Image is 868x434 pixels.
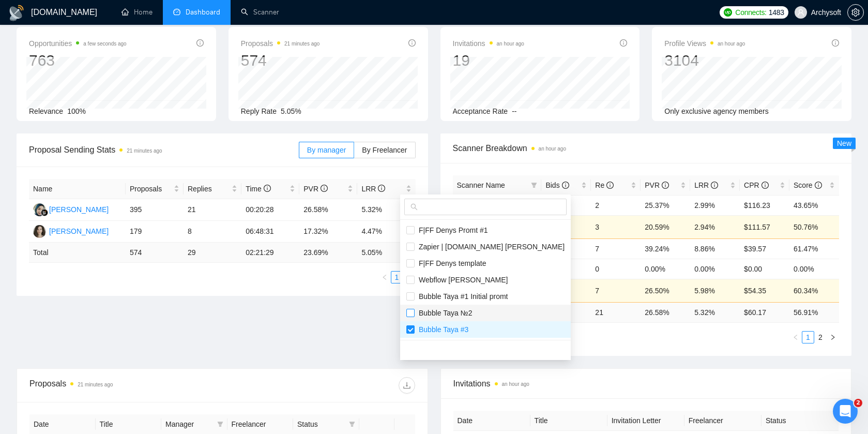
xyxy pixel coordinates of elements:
[690,195,740,215] td: 2.99%
[410,203,418,211] span: search
[41,209,48,216] img: gigradar-bm.png
[641,302,690,322] td: 26.58 %
[29,107,63,115] span: Relevance
[29,37,127,50] span: Opportunities
[126,199,184,221] td: 395
[299,199,357,221] td: 26.58%
[545,181,569,189] span: Bids
[241,8,279,17] a: searchScanner
[382,274,388,280] span: left
[299,221,357,243] td: 17.32%
[378,185,385,192] span: info-circle
[606,182,614,189] span: info-circle
[29,51,127,70] div: 763
[607,411,684,431] th: Invitation Letter
[641,195,690,215] td: 25.37%
[591,195,641,215] td: 2
[173,8,180,16] span: dashboard
[408,39,416,47] span: info-circle
[357,243,415,263] td: 5.05 %
[49,226,109,237] div: [PERSON_NAME]
[130,183,172,194] span: Proposals
[814,331,827,343] li: 2
[690,259,740,279] td: 0.00%
[241,37,320,50] span: Proposals
[33,227,109,235] a: AS[PERSON_NAME]
[789,302,839,322] td: 56.91 %
[165,418,213,430] span: Manager
[641,279,690,302] td: 26.50%
[126,243,184,263] td: 574
[184,243,241,263] td: 29
[740,259,789,279] td: $0.00
[724,8,732,17] img: upwork-logo.png
[502,381,529,387] time: an hour ago
[740,238,789,259] td: $39.57
[848,8,863,17] span: setting
[415,226,488,234] span: F|FF Denys Promt #1
[457,181,505,189] span: Scanner Name
[281,107,301,115] span: 5.05%
[815,182,822,189] span: info-circle
[184,221,241,243] td: 8
[415,259,486,267] span: F|FF Denys template
[184,179,241,199] th: Replies
[378,271,391,283] li: Previous Page
[186,8,220,17] span: Dashboard
[690,279,740,302] td: 5.98%
[641,215,690,238] td: 20.59%
[718,41,745,47] time: an hour ago
[562,182,569,189] span: info-circle
[78,382,113,387] time: 21 minutes ago
[29,243,126,263] td: Total
[121,8,153,17] a: homeHome
[83,41,126,47] time: a few seconds ago
[744,181,768,189] span: CPR
[847,8,864,17] a: setting
[740,279,789,302] td: $54.35
[264,185,271,192] span: info-circle
[241,199,299,221] td: 00:20:28
[794,181,821,189] span: Score
[591,238,641,259] td: 7
[641,238,690,259] td: 39.24%
[184,199,241,221] td: 21
[789,195,839,215] td: 43.65%
[762,182,769,189] span: info-circle
[217,421,223,427] span: filter
[29,377,222,394] div: Proposals
[789,331,802,343] li: Previous Page
[307,146,346,154] span: By manager
[529,177,539,193] span: filter
[735,7,766,18] span: Connects:
[33,205,109,213] a: NA[PERSON_NAME]
[303,185,328,193] span: PVR
[802,331,814,343] li: 1
[453,142,840,155] span: Scanner Breakdown
[740,195,789,215] td: $116.23
[357,221,415,243] td: 4.47%
[662,182,669,189] span: info-circle
[29,179,126,199] th: Name
[196,39,204,47] span: info-circle
[453,377,839,390] span: Invitations
[362,146,407,154] span: By Freelancer
[832,39,839,47] span: info-circle
[762,411,839,431] th: Status
[399,377,415,394] button: download
[690,302,740,322] td: 5.32 %
[415,292,508,301] span: Bubble Taya #1 Initial promt
[539,146,566,152] time: an hour ago
[740,302,789,322] td: $ 60.17
[33,203,46,216] img: NA
[645,181,669,189] span: PVR
[530,411,607,431] th: Title
[361,185,385,193] span: LRR
[188,183,230,194] span: Replies
[49,204,109,215] div: [PERSON_NAME]
[415,309,473,317] span: Bubble Taya №2
[789,279,839,302] td: 60.34%
[620,39,627,47] span: info-circle
[415,325,468,334] span: Bubble Taya #3
[299,243,357,263] td: 23.69 %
